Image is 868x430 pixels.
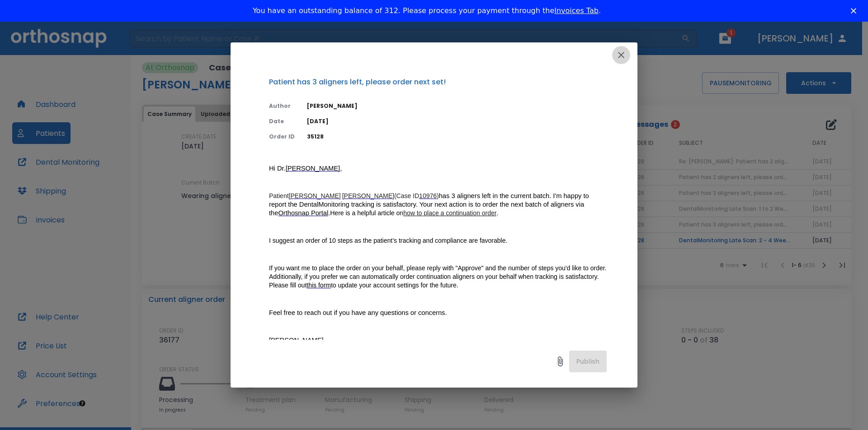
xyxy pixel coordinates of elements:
[307,102,607,110] p: [PERSON_NAME]
[269,77,607,88] p: Patient has 3 aligners left, please order next set!
[437,192,439,199] span: )
[269,192,289,199] span: Patient
[278,209,328,217] a: Orthosnap Portal
[269,117,296,125] p: Date
[331,282,458,289] span: to update your account settings for the future.
[340,165,342,172] span: ,
[286,165,340,172] a: [PERSON_NAME]
[289,192,341,199] span: [PERSON_NAME]
[269,237,507,244] span: I suggest an order of 10 steps as the patient’s tracking and compliance are favorable.
[269,309,447,316] span: Feel free to reach out if you have any questions or concerns.
[269,264,608,289] span: If you want me to place the order on your behalf, please reply with "Approve" and the number of s...
[269,337,325,344] span: [PERSON_NAME],
[307,117,607,125] p: [DATE]
[307,282,331,289] a: this form
[269,165,286,172] span: Hi Dr.
[394,192,419,199] span: (Case ID
[269,133,296,141] p: Order ID
[307,282,331,289] span: this form
[419,192,437,199] span: 10976
[851,8,860,14] div: Close
[269,102,296,110] p: Author
[253,6,601,15] div: You have an outstanding balance of 312. Please process your payment through the .
[419,192,437,200] a: 10976
[342,192,394,200] a: [PERSON_NAME]
[328,209,330,217] span: .
[496,209,498,217] span: .
[330,209,403,217] span: Here is a helpful article on
[278,209,328,217] span: Orthosnap Portal
[554,6,599,15] a: Invoices Tab
[307,133,607,141] p: 35128
[403,209,496,217] ins: how to place a continuation order
[269,192,591,217] span: has 3 aligners left in the current batch. I'm happy to report the DentalMonitoring tracking is sa...
[403,209,496,217] a: how to place a continuation order
[286,165,340,172] span: [PERSON_NAME]
[289,192,341,200] a: [PERSON_NAME]
[342,192,394,199] span: [PERSON_NAME]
